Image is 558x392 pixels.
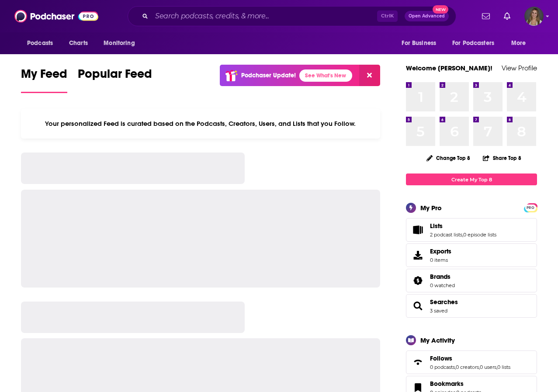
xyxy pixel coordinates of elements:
[430,222,496,230] a: Lists
[409,274,426,287] a: Brands
[104,37,135,49] span: Monitoring
[430,273,451,281] span: Brands
[524,7,544,26] img: User Profile
[402,37,436,49] span: For Business
[430,232,462,238] a: 2 podcast lists
[21,66,67,87] span: My Feed
[452,37,494,49] span: For Podcasters
[479,364,480,370] span: ,
[430,308,447,314] a: 3 saved
[430,273,455,281] a: Brands
[525,204,536,211] a: PRO
[14,8,98,24] img: Podchaser - Follow, Share and Rate Podcasts
[456,364,479,370] a: 0 creators
[406,350,537,374] span: Follows
[421,153,475,163] button: Change Top 8
[299,69,352,82] a: See What's New
[395,35,447,52] button: open menu
[524,7,544,26] button: Show profile menu
[430,222,443,230] span: Lists
[430,380,481,388] a: Bookmarks
[241,72,296,79] p: Podchaser Update!
[409,14,445,18] span: Open Advanced
[462,232,463,238] span: ,
[97,35,146,52] button: open menu
[409,249,426,261] span: Exports
[409,356,426,368] a: Follows
[21,109,380,139] div: Your personalized Feed is curated based on the Podcasts, Creators, Users, and Lists that you Follow.
[420,336,455,344] div: My Activity
[455,364,456,370] span: ,
[406,64,492,72] a: Welcome [PERSON_NAME]!
[430,298,458,306] a: Searches
[433,5,448,14] span: New
[447,35,507,52] button: open menu
[463,232,496,238] a: 0 episode lists
[505,35,537,52] button: open menu
[430,282,455,288] a: 0 watched
[430,257,451,263] span: 0 items
[430,247,451,255] span: Exports
[430,380,464,388] span: Bookmarks
[63,35,93,52] a: Charts
[69,37,88,49] span: Charts
[420,204,442,212] div: My Pro
[502,64,537,72] a: View Profile
[406,173,537,185] a: Create My Top 8
[500,9,514,24] a: Show notifications dropdown
[409,300,426,312] a: Searches
[406,269,537,292] span: Brands
[430,364,455,370] a: 0 podcasts
[78,66,152,93] a: Popular Feed
[128,6,456,26] div: Search podcasts, credits, & more...
[406,294,537,318] span: Searches
[152,9,377,23] input: Search podcasts, credits, & more...
[511,37,526,49] span: More
[27,37,53,49] span: Podcasts
[497,364,510,370] a: 0 lists
[480,364,496,370] a: 0 users
[409,224,426,236] a: Lists
[21,35,64,52] button: open menu
[406,218,537,242] span: Lists
[21,66,67,93] a: My Feed
[406,243,537,267] a: Exports
[524,7,544,26] span: Logged in as hhughes
[496,364,497,370] span: ,
[482,149,522,167] button: Share Top 8
[430,354,510,362] a: Follows
[430,354,452,362] span: Follows
[478,9,493,24] a: Show notifications dropdown
[377,10,398,22] span: Ctrl K
[78,66,152,87] span: Popular Feed
[405,11,449,21] button: Open AdvancedNew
